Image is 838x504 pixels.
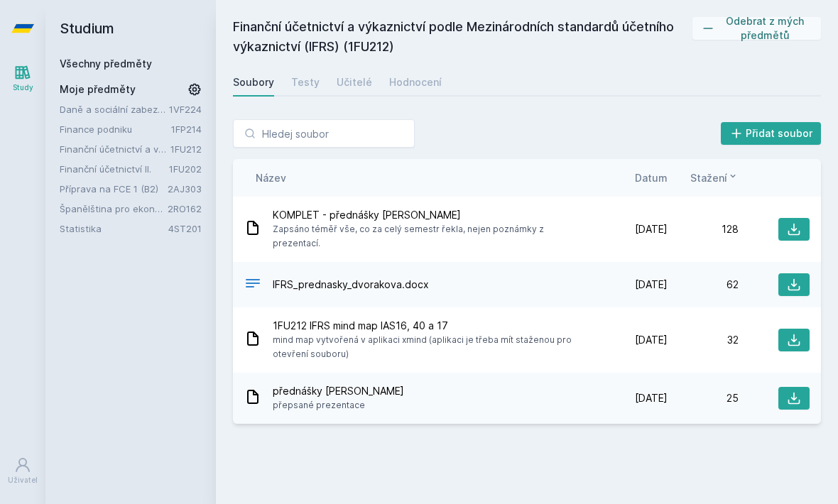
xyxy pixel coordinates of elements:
[337,68,372,97] a: Učitelé
[60,57,152,70] a: Všechny předměty
[635,333,668,347] span: [DATE]
[690,170,727,185] span: Stažení
[244,275,261,295] div: DOCX
[168,203,202,214] a: 2RO162
[60,82,136,97] span: Moje předměty
[169,163,202,175] a: 1FU202
[273,222,591,251] span: Zapsáno téměř vše, co za celý semestr řekla, nejen poznámky z prezentací.
[668,278,739,292] div: 62
[692,17,821,40] button: Odebrat z mých předmětů
[273,333,591,361] span: mind map vytvořená v aplikaci xmind (aplikaci je třeba mít staženou pro otevření souboru)
[60,142,170,156] a: Finanční účetnictví a výkaznictví podle Mezinárodních standardů účetního výkaznictví (IFRS)
[291,68,320,97] a: Testy
[60,102,169,116] a: Daně a sociální zabezpečení
[635,222,668,236] span: [DATE]
[690,170,739,185] button: Stažení
[273,319,591,333] span: 1FU212 IFRS mind map IAS16, 40 a 17
[668,391,739,405] div: 25
[635,391,668,405] span: [DATE]
[171,124,202,135] a: 1FP214
[668,333,739,347] div: 32
[168,223,202,234] a: 4ST201
[233,17,692,57] h2: Finanční účetnictví a výkaznictví podle Mezinárodních standardů účetního výkaznictví (IFRS) (1FU212)
[233,119,415,148] input: Hledej soubor
[721,122,822,145] button: Přidat soubor
[273,384,404,398] span: přednášky [PERSON_NAME]
[168,183,202,195] a: 2AJ303
[635,278,668,292] span: [DATE]
[8,475,38,486] div: Uživatel
[3,449,43,493] a: Uživatel
[273,398,404,412] span: přepsané prezentace
[169,104,202,115] a: 1VF224
[389,68,442,97] a: Hodnocení
[60,162,169,176] a: Finanční účetnictví II.
[291,75,320,89] div: Testy
[60,221,168,236] a: Statistika
[13,82,33,93] div: Study
[256,170,286,185] button: Název
[273,278,429,292] span: IFRS_prednasky_dvorakova.docx
[389,75,442,89] div: Hodnocení
[233,75,274,89] div: Soubory
[233,68,274,97] a: Soubory
[170,143,202,155] a: 1FU212
[668,222,739,236] div: 128
[60,182,168,196] a: Příprava na FCE 1 (B2)
[60,122,171,136] a: Finance podniku
[3,57,43,100] a: Study
[635,170,668,185] button: Datum
[60,202,168,216] a: Španělština pro ekonomy - základní úroveň 2 (A1)
[337,75,372,89] div: Učitelé
[273,208,591,222] span: KOMPLET - přednášky [PERSON_NAME]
